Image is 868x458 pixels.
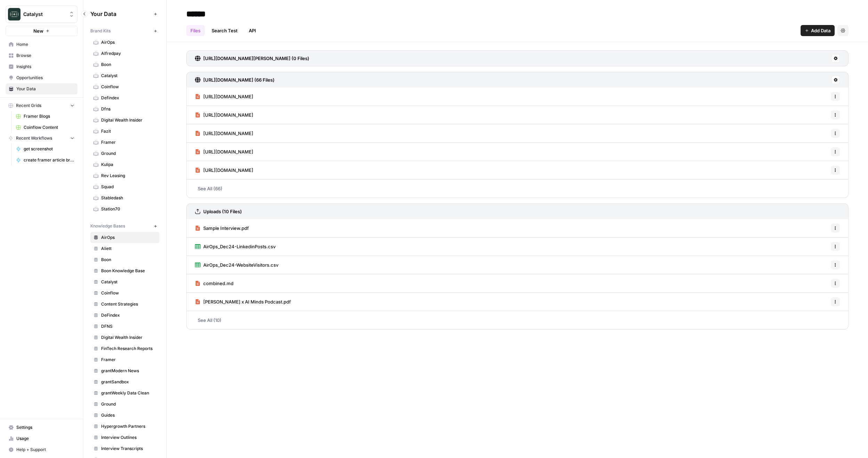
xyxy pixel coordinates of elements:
[6,444,77,455] button: Help + Support
[90,432,159,443] a: Interview Outlines
[90,148,159,159] a: Ground
[90,159,159,170] a: Kulipa
[101,357,156,363] span: Framer
[90,376,159,388] a: grantSandbox
[90,276,159,288] a: Catalyst
[203,225,249,232] span: Sample Interview.pdf
[90,28,110,34] span: Brand Kits
[195,204,242,219] a: Uploads (10 Files)
[13,143,77,155] a: get screenshot
[90,181,159,192] a: Squad
[90,48,159,59] a: Alfredpay
[195,51,309,66] a: [URL][DOMAIN_NAME][PERSON_NAME] (0 Files)
[90,321,159,332] a: DFNS
[24,113,74,119] span: Framer Blogs
[101,195,156,201] span: Stabledash
[6,39,77,50] a: Home
[90,443,159,454] a: Interview Transcripts
[195,274,234,292] a: combined.md
[195,293,291,311] a: [PERSON_NAME] x AI Minds Podcast.pdf
[6,83,77,94] a: Your Data
[90,243,159,254] a: Aliett
[24,146,74,152] span: get screenshot
[90,388,159,399] a: grantWeekly Data Clean
[203,111,253,118] span: [URL][DOMAIN_NAME]
[101,128,156,134] span: Fazit
[13,111,77,122] a: Framer Blogs
[203,167,253,174] span: [URL][DOMAIN_NAME]
[101,106,156,112] span: Dfns
[195,143,253,161] a: [URL][DOMAIN_NAME]
[90,365,159,376] a: grantModern News
[101,245,156,252] span: Aliett
[101,312,156,318] span: DeFindex
[101,73,156,79] span: Catalyst
[90,410,159,421] a: Guides
[90,137,159,148] a: Framer
[90,59,159,70] a: Boon
[195,219,249,237] a: Sample Interview.pdf
[6,72,77,83] a: Opportunities
[195,88,253,106] a: [URL][DOMAIN_NAME]
[101,234,156,241] span: AirOps
[186,25,205,36] a: Files
[90,115,159,126] a: Digital Wealth Insider
[203,130,253,137] span: [URL][DOMAIN_NAME]
[16,424,74,431] span: Settings
[101,84,156,90] span: Coinflow
[33,27,43,34] span: New
[203,55,309,62] h3: [URL][DOMAIN_NAME][PERSON_NAME] (0 Files)
[186,311,849,329] a: See All (10)
[101,290,156,296] span: Coinflow
[101,412,156,418] span: Guides
[90,203,159,215] a: Station70
[13,155,77,166] a: create framer article briefs
[101,379,156,385] span: grantSandbox
[90,299,159,310] a: Content Strategies
[101,117,156,123] span: Digital Wealth Insider
[101,95,156,101] span: Defindex
[195,161,253,179] a: [URL][DOMAIN_NAME]
[195,256,278,274] a: AirOps_Dec24-WebsiteVisitors.csv
[101,301,156,307] span: Content Strategies
[16,435,74,442] span: Usage
[101,139,156,145] span: Framer
[8,8,21,20] img: Catalyst Logo
[203,243,276,250] span: AirOps_Dec24-LinkedinPosts.csv
[90,232,159,243] a: AirOps
[101,173,156,179] span: Rev Leasing
[101,368,156,374] span: grantModern News
[90,288,159,299] a: Coinflow
[101,257,156,263] span: Boon
[90,192,159,203] a: Stabledash
[101,50,156,57] span: Alfredpay
[16,52,74,59] span: Browse
[13,122,77,133] a: Coinflow Content
[90,254,159,265] a: Boon
[207,25,242,36] a: Search Test
[811,27,830,34] span: Add Data
[195,124,253,142] a: [URL][DOMAIN_NAME]
[101,61,156,68] span: Boon
[24,124,74,131] span: Coinflow Content
[16,447,74,453] span: Help + Support
[90,223,125,229] span: Knowledge Bases
[101,401,156,407] span: Ground
[245,25,260,36] a: API
[90,70,159,81] a: Catalyst
[101,390,156,396] span: grantWeekly Data Clean
[90,343,159,354] a: FinTech Research Reports
[195,238,276,256] a: AirOps_Dec24-LinkedinPosts.csv
[6,26,77,36] button: New
[195,106,253,124] a: [URL][DOMAIN_NAME]
[90,421,159,432] a: Hypergrowth Partners
[203,208,242,215] h3: Uploads (10 Files)
[90,399,159,410] a: Ground
[101,184,156,190] span: Squad
[90,310,159,321] a: DeFindex
[90,265,159,276] a: Boon Knowledge Base
[6,61,77,72] a: Insights
[6,433,77,444] a: Usage
[203,148,253,155] span: [URL][DOMAIN_NAME]
[90,126,159,137] a: Fazit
